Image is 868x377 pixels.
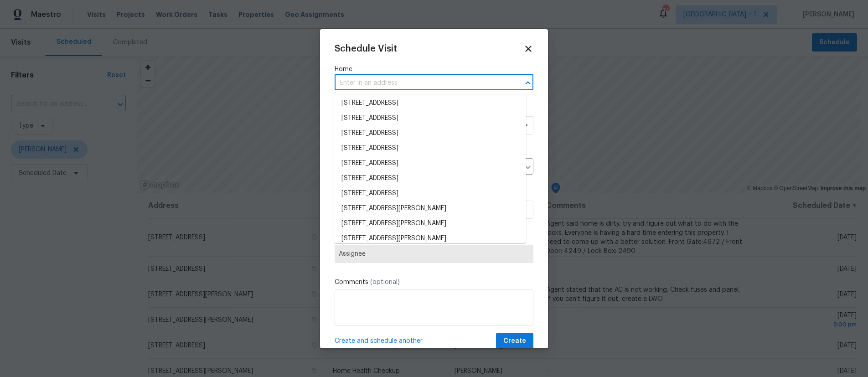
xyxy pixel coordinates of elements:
input: Enter in an address [335,76,508,90]
li: [STREET_ADDRESS][PERSON_NAME] [334,231,526,246]
label: Home [335,65,533,74]
span: Assignee [339,250,529,258]
li: [STREET_ADDRESS] [334,141,526,156]
li: [STREET_ADDRESS][PERSON_NAME] [334,216,526,231]
li: [STREET_ADDRESS] [334,96,526,111]
span: (optional) [370,279,400,285]
li: [STREET_ADDRESS] [334,156,526,171]
span: Create [503,336,526,347]
button: Close [522,77,534,89]
li: [STREET_ADDRESS][PERSON_NAME] [334,201,526,216]
span: Create and schedule another [335,336,423,346]
li: [STREET_ADDRESS] [334,171,526,186]
li: [STREET_ADDRESS] [334,186,526,201]
li: [STREET_ADDRESS] [334,111,526,126]
button: Create [496,333,533,350]
span: Close [523,44,533,54]
span: Schedule Visit [335,44,397,53]
li: [STREET_ADDRESS] [334,126,526,141]
label: Comments [335,278,533,287]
